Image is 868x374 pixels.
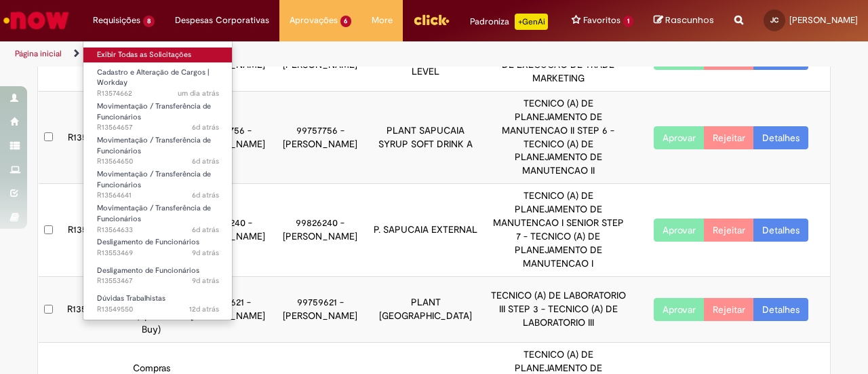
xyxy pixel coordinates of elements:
[192,225,219,235] span: 6d atrás
[97,190,219,201] span: R13564641
[97,156,219,167] span: R13564650
[97,237,199,247] span: Desligamento de Funcionários
[83,41,233,320] ul: Requisições
[192,190,219,200] time: 24/09/2025 18:11:42
[290,14,338,27] span: Aprovações
[665,14,714,26] span: Rascunhos
[10,41,568,67] ul: Trilhas de página
[97,203,211,224] span: Movimentação / Transferência de Funcionários
[340,16,352,27] span: 6
[59,277,121,343] td: R13575366
[192,276,219,286] time: 22/09/2025 06:08:38
[97,135,211,156] span: Movimentação / Transferência de Funcionários
[654,219,705,242] button: Aprovar
[143,16,155,27] span: 8
[192,156,219,166] span: 6d atrás
[83,99,233,128] a: Aberto R13564657 : Movimentação / Transferência de Funcionários
[178,88,219,98] time: 29/09/2025 06:30:39
[367,184,485,277] td: P. SAPUCAIA EXTERNAL
[97,248,219,259] span: R13553469
[704,298,754,321] button: Rejeitar
[654,298,705,321] button: Aprovar
[274,91,367,184] td: 99757756 - [PERSON_NAME]
[178,88,219,98] span: um dia atrás
[1,7,71,34] img: ServiceNow
[83,263,233,288] a: Aberto R13553467 : Desligamento de Funcionários
[192,248,219,258] span: 9d atrás
[192,122,219,132] span: 6d atrás
[97,276,219,286] span: R13553467
[770,16,778,24] span: JC
[704,219,754,242] button: Rejeitar
[789,14,858,26] span: [PERSON_NAME]
[515,14,548,30] p: +GenAi
[367,277,485,343] td: PLANT [GEOGRAPHIC_DATA]
[83,48,233,62] a: Exibir Todas as Solicitações
[59,184,121,277] td: R13576924
[753,298,808,321] a: Detalhes
[192,122,219,132] time: 24/09/2025 18:17:07
[470,14,548,30] div: Padroniza
[59,91,121,184] td: R13578228
[189,304,219,314] time: 19/09/2025 09:41:05
[192,248,219,258] time: 22/09/2025 06:09:35
[704,126,754,149] button: Rejeitar
[583,14,620,27] span: Favoritos
[97,225,219,236] span: R13564633
[189,304,219,314] span: 12d atrás
[192,156,219,166] time: 24/09/2025 18:14:18
[93,14,140,27] span: Requisições
[367,91,485,184] td: PLANT SAPUCAIA SYRUP SOFT DRINK A
[97,265,199,276] span: Desligamento de Funcionários
[274,277,367,343] td: 99759621 - [PERSON_NAME]
[372,14,393,27] span: More
[192,190,219,200] span: 6d atrás
[83,201,233,230] a: Aberto R13564633 : Movimentação / Transferência de Funcionários
[97,122,219,133] span: R13564657
[97,88,219,99] span: R13574662
[413,10,450,30] img: click_logo_yellow_360x200.png
[654,126,705,149] button: Aprovar
[485,184,633,277] td: TECNICO (A) DE PLANEJAMENTO DE MANUTENCAO I SENIOR STEP 7 - TECNICO (A) DE PLANEJAMENTO DE MANUTE...
[753,219,808,242] a: Detalhes
[15,48,62,59] a: Página inicial
[83,291,233,316] a: Aberto R13549550 : Dúvidas Trabalhistas
[83,65,233,94] a: Aberto R13574662 : Cadastro e Alteração de Cargos | Workday
[83,167,233,196] a: Aberto R13564641 : Movimentação / Transferência de Funcionários
[83,133,233,162] a: Aberto R13564650 : Movimentação / Transferência de Funcionários
[274,184,367,277] td: 99826240 - [PERSON_NAME]
[485,91,633,184] td: TECNICO (A) DE PLANEJAMENTO DE MANUTENCAO II STEP 6 - TECNICO (A) DE PLANEJAMENTO DE MANUTENCAO II
[97,304,219,315] span: R13549550
[97,101,211,122] span: Movimentação / Transferência de Funcionários
[97,293,165,303] span: Dúvidas Trabalhistas
[97,169,211,190] span: Movimentação / Transferência de Funcionários
[97,67,210,88] span: Cadastro e Alteração de Cargos | Workday
[192,276,219,286] span: 9d atrás
[654,14,714,27] a: Rascunhos
[485,277,633,343] td: TECNICO (A) DE LABORATORIO III STEP 3 - TECNICO (A) DE LABORATORIO III
[175,14,269,27] span: Despesas Corporativas
[623,16,633,27] span: 1
[192,225,219,235] time: 24/09/2025 18:08:42
[83,235,233,260] a: Aberto R13553469 : Desligamento de Funcionários
[753,126,808,149] a: Detalhes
